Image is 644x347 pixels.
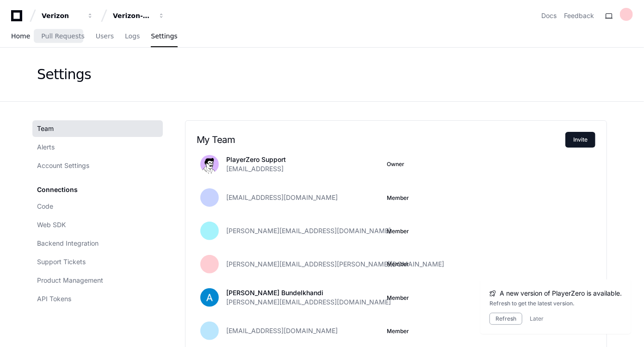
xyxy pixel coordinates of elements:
a: Web SDK [32,217,163,233]
div: Settings [37,66,91,83]
img: ACg8ocKz7EBFCnWPdTv19o9m_nca3N0OVJEOQCGwElfmCyRVJ95dZw=s96-c [200,288,219,307]
a: Backend Integration [32,235,163,252]
h2: My Team [197,134,565,145]
a: Alerts [32,139,163,155]
button: Member [387,228,409,235]
a: Team [32,120,163,137]
span: [PERSON_NAME][EMAIL_ADDRESS][DOMAIN_NAME] [226,226,391,235]
img: avatar [200,155,219,173]
button: Verizon [38,7,97,24]
button: Invite [565,132,595,148]
span: Home [11,33,30,39]
a: Product Management [32,272,163,289]
span: Settings [151,33,177,39]
a: API Tokens [32,291,163,307]
span: Users [96,33,114,39]
span: A new version of PlayerZero is available. [500,289,622,298]
a: Support Tickets [32,254,163,270]
p: [PERSON_NAME] Bundelkhandi [226,288,391,297]
a: Pull Requests [41,26,84,47]
span: [EMAIL_ADDRESS][DOMAIN_NAME] [226,193,338,202]
span: Alerts [37,143,55,152]
span: [EMAIL_ADDRESS] [226,164,284,173]
button: Feedback [564,11,594,20]
button: Member [387,294,409,302]
span: Team [37,124,54,133]
span: [PERSON_NAME][EMAIL_ADDRESS][PERSON_NAME][DOMAIN_NAME] [226,260,444,269]
span: Member [387,260,409,268]
span: Support Tickets [37,257,86,266]
a: Users [96,26,114,47]
div: Verizon-Clarify-Order-Management [113,11,153,20]
button: Verizon-Clarify-Order-Management [109,7,168,24]
span: Pull Requests [41,33,84,39]
span: Product Management [37,276,103,285]
a: Home [11,26,30,47]
span: [PERSON_NAME][EMAIL_ADDRESS][DOMAIN_NAME] [226,297,391,307]
span: Code [37,202,53,211]
button: Member [387,194,409,202]
span: API Tokens [37,294,71,304]
span: [EMAIL_ADDRESS][DOMAIN_NAME] [226,326,338,335]
a: Settings [151,26,177,47]
span: Backend Integration [37,239,99,248]
div: Refresh to get the latest version. [489,300,622,307]
a: Logs [125,26,140,47]
span: Logs [125,33,140,39]
div: Verizon [42,11,81,20]
span: Account Settings [37,161,89,170]
span: Web SDK [37,220,66,229]
a: Docs [541,11,557,20]
button: Member [387,328,409,335]
button: Refresh [489,313,522,325]
a: Account Settings [32,157,163,174]
p: PlayerZero Support [226,155,286,164]
a: Code [32,198,163,215]
span: Owner [387,161,404,168]
button: Later [530,315,544,322]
